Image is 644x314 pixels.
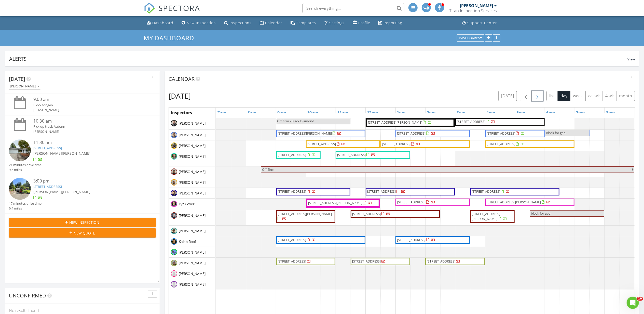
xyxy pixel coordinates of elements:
[426,109,437,117] a: 2pm
[62,189,90,194] span: [PERSON_NAME]
[171,110,192,115] span: Inspectors
[171,281,177,287] img: default-user-f0147aede5fd5fa78ca7ade42f37bd4542148d508eef1c3d3ea960f66861d68b.jpg
[33,139,144,146] div: 11:30 am
[352,212,381,216] span: [STREET_ADDRESS]
[396,109,407,117] a: 1pm
[520,91,532,101] button: Previous day
[487,200,541,204] span: [STREET_ADDRESS][PERSON_NAME]
[359,20,371,25] div: Profile
[9,201,42,206] div: 17 minutes drive time
[616,91,635,101] button: month
[278,189,306,194] span: [STREET_ADDRESS]
[468,20,497,25] div: Support Center
[330,20,345,25] div: Settings
[33,108,144,112] div: [PERSON_NAME]
[178,180,207,185] span: [PERSON_NAME]
[9,218,156,227] button: New Inspection
[278,238,306,242] span: [STREET_ADDRESS]
[171,238,177,245] img: img_3076.jpeg
[159,3,200,13] span: SPECTORA
[180,18,218,28] a: New Inspection
[222,18,254,28] a: Inspections
[303,3,404,13] input: Search everything...
[498,91,517,101] button: [DATE]
[336,109,350,117] a: 11am
[70,220,100,225] span: New Inspection
[308,201,362,205] span: [STREET_ADDRESS][PERSON_NAME]
[546,91,558,101] button: list
[546,130,566,135] span: Block for geo
[178,260,207,266] span: [PERSON_NAME]
[33,184,62,189] a: [STREET_ADDRESS]
[9,139,156,173] a: 11:30 am [STREET_ADDRESS] [PERSON_NAME][PERSON_NAME] 21 minutes drive time 9.5 miles
[33,118,144,124] div: 10:30 am
[545,109,556,117] a: 6pm
[258,18,285,28] a: Calendar
[9,55,627,62] div: Alerts
[377,18,404,28] a: Reporting
[9,167,42,172] div: 9.5 miles
[366,109,379,117] a: 12pm
[9,163,42,167] div: 21 minutes drive time
[531,211,551,216] span: block for geo
[171,212,177,219] img: img_0723.jpeg
[352,259,381,264] span: [STREET_ADDRESS]
[9,178,31,200] img: streetview
[278,212,332,216] span: [STREET_ADDRESS][PERSON_NAME]
[460,18,499,28] a: Support Center
[262,167,274,172] span: Off-firm
[74,230,95,236] span: New Quote
[9,75,25,82] span: [DATE]
[178,271,207,276] span: [PERSON_NAME]
[178,143,207,148] span: [PERSON_NAME]
[289,18,318,28] a: Templates
[368,120,422,125] span: [STREET_ADDRESS][PERSON_NAME]
[322,18,347,28] a: Settings
[178,239,197,244] span: Kaleb Roof
[487,131,515,136] span: [STREET_ADDRESS]
[144,34,199,42] a: My Dashboard
[178,191,207,196] span: [PERSON_NAME]
[178,133,207,138] span: [PERSON_NAME]
[575,109,586,117] a: 7pm
[33,151,62,156] span: [PERSON_NAME]
[602,91,616,101] button: 4 wk
[230,20,252,25] div: Inspections
[178,169,207,174] span: [PERSON_NAME]
[296,20,316,25] div: Templates
[278,131,332,136] span: [STREET_ADDRESS][PERSON_NAME]
[337,152,366,157] span: [STREET_ADDRESS]
[605,109,616,117] a: 8pm
[171,260,177,266] img: img_6166.jpeg
[33,96,144,103] div: 9:00 am
[9,206,42,211] div: 6.4 miles
[171,120,177,126] img: d116c66932d745a8abd0420c78ffe4f6.jpeg
[153,20,174,25] div: Dashboard
[485,109,497,117] a: 4pm
[627,297,639,309] iframe: Intercom live chat
[187,20,216,25] div: New Inspection
[472,212,500,221] span: [STREET_ADDRESS][PERSON_NAME]
[171,249,177,255] img: img_3391.png
[169,75,195,82] span: Calendar
[460,3,493,8] div: [PERSON_NAME]
[171,190,177,196] img: img_7612.jpg
[9,83,40,90] button: [PERSON_NAME]
[457,119,485,124] span: [STREET_ADDRESS]
[9,139,31,161] img: image_processing2025082797d5bl2t.jpeg
[216,109,228,117] a: 7am
[62,151,90,156] span: [PERSON_NAME]
[276,109,287,117] a: 9am
[558,91,570,101] button: day
[145,18,176,28] a: Dashboard
[351,18,373,28] a: Company Profile
[449,8,497,13] div: Titan Inspection Services
[171,201,177,207] img: 1e8f764f340c4791914931db194646f5.jpeg
[171,228,177,234] img: img_4063.jpg
[144,3,155,14] img: The Best Home Inspection Software - Spectora
[10,85,39,88] div: [PERSON_NAME]
[178,250,207,255] span: [PERSON_NAME]
[472,189,500,194] span: [STREET_ADDRESS]
[171,168,177,175] img: img_2130.jpeg
[367,189,396,194] span: [STREET_ADDRESS]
